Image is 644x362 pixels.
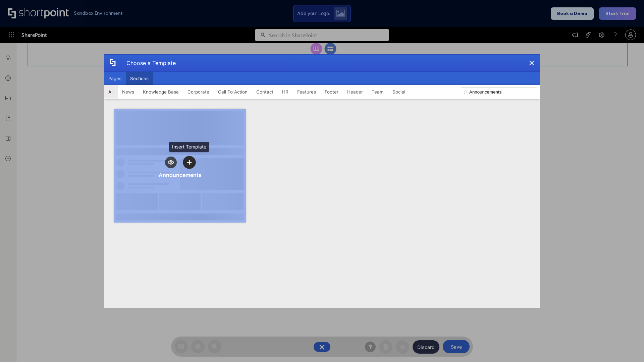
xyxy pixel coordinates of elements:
button: All [104,85,118,99]
button: Features [293,85,320,99]
button: Call To Action [214,85,252,99]
button: HR [278,85,293,99]
button: News [118,85,139,99]
button: Knowledge Base [139,85,183,99]
button: Footer [320,85,343,99]
div: Announcements [159,172,202,178]
div: Choose a Template [121,55,176,71]
button: Contact [252,85,278,99]
button: Team [367,85,388,99]
button: Corporate [183,85,214,99]
button: Sections [126,72,153,85]
button: Social [388,85,410,99]
iframe: Chat Widget [610,330,644,362]
button: Header [343,85,367,99]
input: Search [461,87,537,97]
div: template selector [104,54,540,308]
button: Pages [104,72,126,85]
